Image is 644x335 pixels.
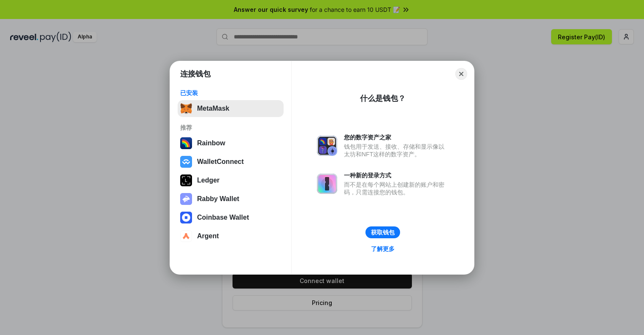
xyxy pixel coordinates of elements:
div: 什么是钱包？ [360,93,406,103]
img: svg+xml,%3Csvg%20xmlns%3D%22http%3A%2F%2Fwww.w3.org%2F2000%2Fsvg%22%20fill%3D%22none%22%20viewBox... [317,174,337,194]
button: Rainbow [178,135,284,152]
img: svg+xml,%3Csvg%20width%3D%22120%22%20height%3D%22120%22%20viewBox%3D%220%200%20120%20120%22%20fil... [180,137,192,149]
img: svg+xml,%3Csvg%20xmlns%3D%22http%3A%2F%2Fwww.w3.org%2F2000%2Fsvg%22%20width%3D%2228%22%20height%3... [180,174,192,186]
div: 而不是在每个网站上创建新的账户和密码，只需连接您的钱包。 [344,181,449,196]
button: Argent [178,228,284,245]
div: Rabby Wallet [197,195,239,203]
div: 了解更多 [371,245,395,253]
div: Ledger [197,177,219,184]
div: Argent [197,232,219,240]
button: 获取钱包 [365,226,400,238]
button: Rabby Wallet [178,191,284,207]
button: Close [455,68,467,80]
div: 一种新的登录方式 [344,172,449,179]
img: svg+xml,%3Csvg%20width%3D%2228%22%20height%3D%2228%22%20viewBox%3D%220%200%2028%2028%22%20fill%3D... [180,230,192,242]
button: WalletConnect [178,153,284,170]
button: Ledger [178,172,284,189]
button: Coinbase Wallet [178,209,284,226]
img: svg+xml,%3Csvg%20fill%3D%22none%22%20height%3D%2233%22%20viewBox%3D%220%200%2035%2033%22%20width%... [180,103,192,114]
div: Coinbase Wallet [197,214,249,221]
div: WalletConnect [197,158,244,166]
div: Rainbow [197,139,225,147]
div: 钱包用于发送、接收、存储和显示像以太坊和NFT这样的数字资产。 [344,143,449,158]
img: svg+xml,%3Csvg%20xmlns%3D%22http%3A%2F%2Fwww.w3.org%2F2000%2Fsvg%22%20fill%3D%22none%22%20viewBox... [317,136,337,156]
div: 获取钱包 [371,229,395,236]
div: 已安装 [180,89,281,97]
div: 您的数字资产之家 [344,133,449,141]
img: svg+xml,%3Csvg%20width%3D%2228%22%20height%3D%2228%22%20viewBox%3D%220%200%2028%2028%22%20fill%3D... [180,156,192,168]
h1: 连接钱包 [180,69,211,79]
button: MetaMask [178,100,284,117]
div: MetaMask [197,105,229,112]
img: svg+xml,%3Csvg%20width%3D%2228%22%20height%3D%2228%22%20viewBox%3D%220%200%2028%2028%22%20fill%3D... [180,212,192,223]
a: 了解更多 [366,243,400,254]
div: 推荐 [180,124,281,131]
img: svg+xml,%3Csvg%20xmlns%3D%22http%3A%2F%2Fwww.w3.org%2F2000%2Fsvg%22%20fill%3D%22none%22%20viewBox... [180,193,192,205]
